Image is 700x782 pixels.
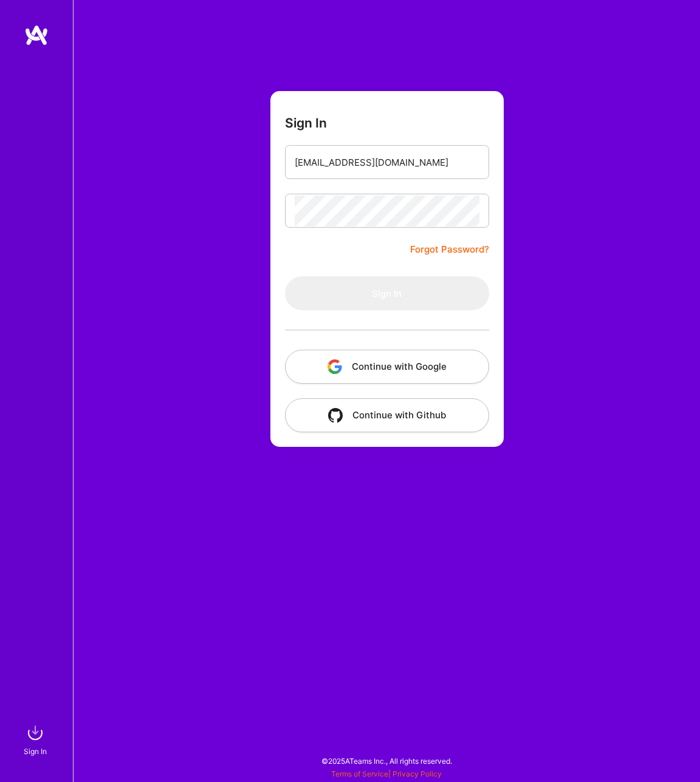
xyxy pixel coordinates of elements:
a: Terms of Service [331,769,388,778]
a: Privacy Policy [393,769,442,778]
img: icon [328,359,342,374]
img: sign in [23,721,47,745]
span: | [331,769,442,778]
button: Continue with Google [285,350,489,384]
a: Forgot Password? [410,242,489,257]
button: Sign In [285,276,489,310]
button: Continue with Github [285,398,489,432]
a: sign inSign In [26,721,47,758]
div: © 2025 ATeams Inc., All rights reserved. [73,746,700,776]
img: icon [328,408,343,423]
div: Sign In [24,745,47,758]
img: logo [24,24,49,46]
h3: Sign In [285,115,327,131]
input: Email... [295,147,479,178]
